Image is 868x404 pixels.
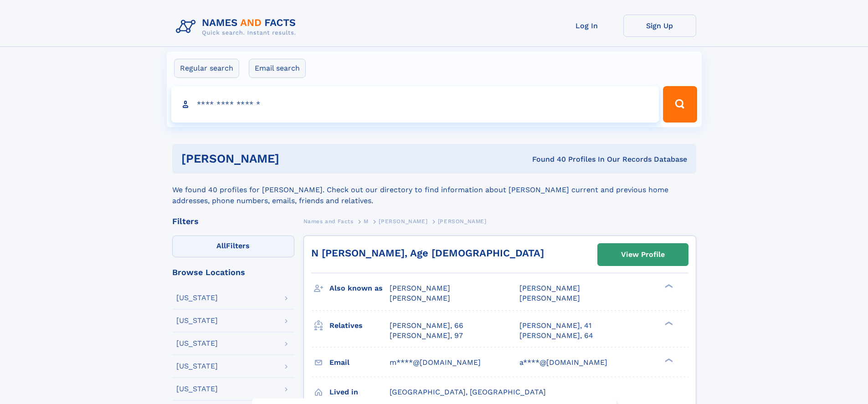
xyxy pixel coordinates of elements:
[550,15,623,37] a: Log In
[303,215,354,227] a: Names and Facts
[176,317,218,324] div: [US_STATE]
[364,218,369,225] span: M
[519,321,591,331] a: [PERSON_NAME], 41
[621,244,665,265] div: View Profile
[171,86,659,123] input: search input
[176,363,218,370] div: [US_STATE]
[172,235,294,257] label: Filters
[390,321,463,331] a: [PERSON_NAME], 66
[216,241,226,250] span: All
[364,215,369,227] a: M
[623,15,696,37] a: Sign Up
[329,318,390,333] h3: Relatives
[172,268,294,276] div: Browse Locations
[390,331,463,341] a: [PERSON_NAME], 97
[172,217,294,225] div: Filters
[379,218,427,225] span: [PERSON_NAME]
[663,357,673,363] div: ❯
[390,294,450,302] span: [PERSON_NAME]
[176,385,218,393] div: [US_STATE]
[176,340,218,347] div: [US_STATE]
[406,154,687,164] div: Found 40 Profiles In Our Records Database
[174,59,239,78] label: Regular search
[329,384,390,400] h3: Lived in
[519,294,580,302] span: [PERSON_NAME]
[663,86,697,123] button: Search Button
[379,215,427,227] a: [PERSON_NAME]
[181,153,406,164] h1: [PERSON_NAME]
[249,59,306,78] label: Email search
[172,15,303,39] img: Logo Names and Facts
[329,281,390,296] h3: Also known as
[663,320,673,326] div: ❯
[663,283,673,289] div: ❯
[172,174,696,206] div: We found 40 profiles for [PERSON_NAME]. Check out our directory to find information about [PERSON...
[598,244,688,266] a: View Profile
[519,284,580,292] span: [PERSON_NAME]
[311,247,544,259] a: N [PERSON_NAME], Age [DEMOGRAPHIC_DATA]
[390,284,450,292] span: [PERSON_NAME]
[390,388,546,396] span: [GEOGRAPHIC_DATA], [GEOGRAPHIC_DATA]
[329,355,390,370] h3: Email
[519,331,593,341] a: [PERSON_NAME], 64
[176,294,218,302] div: [US_STATE]
[438,218,487,225] span: [PERSON_NAME]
